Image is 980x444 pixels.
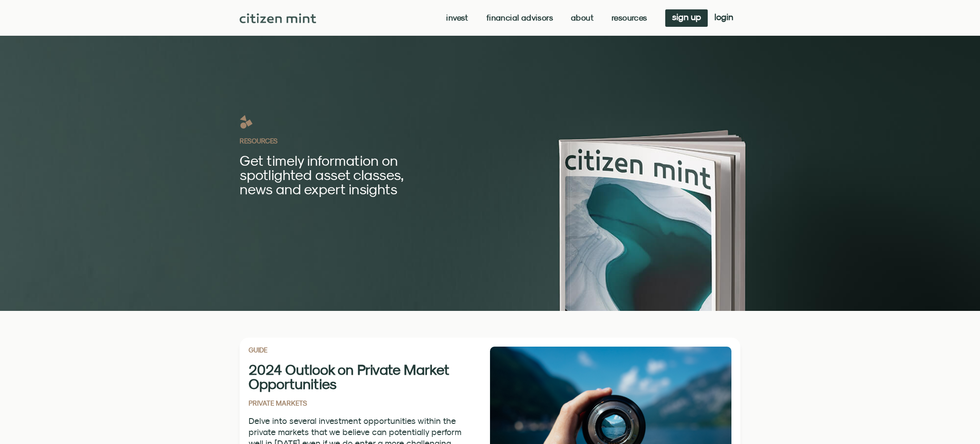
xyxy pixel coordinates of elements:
[708,9,740,27] a: login
[240,13,316,23] img: Citizen Mint
[486,13,553,22] a: Financial Advisors
[446,13,468,22] a: Invest
[240,153,439,196] h2: Get timely information on spotlighted asset classes, news and expert insights
[240,138,520,144] h2: RESOURCES
[665,9,708,27] a: sign up
[714,14,733,20] span: login
[612,13,647,22] a: Resources
[249,400,490,406] h2: PRIVATE MARKETS
[249,362,463,391] h2: 2024 Outlook on Private Market Opportunities
[571,13,594,22] a: About
[249,347,490,353] h2: GUIDE
[672,14,701,20] span: sign up
[446,13,647,22] nav: Menu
